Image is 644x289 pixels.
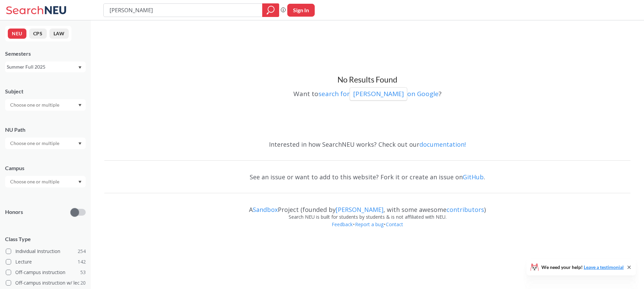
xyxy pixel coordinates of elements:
[7,178,64,186] input: Choose one or multiple
[6,247,86,256] label: Individual Instruction
[318,89,439,98] a: search for[PERSON_NAME]on Google
[78,248,86,255] span: 254
[7,63,78,71] div: Summer Full 2025
[5,61,86,72] div: Summer Full 2025Dropdown arrow
[541,265,624,270] span: We need your help!
[463,173,484,181] a: GitHub
[331,221,353,228] a: Feedback
[5,99,86,111] div: Dropdown arrow
[78,181,82,183] svg: Dropdown arrow
[267,5,275,15] svg: magnifying glass
[78,66,82,69] svg: Dropdown arrow
[80,279,86,287] span: 20
[78,258,86,266] span: 142
[29,29,47,39] button: CPS
[253,205,278,214] a: Sandbox
[386,221,403,228] a: Contact
[5,235,86,243] span: Class Type
[6,278,86,287] label: Off-campus instruction w/ lec
[5,164,86,172] div: Campus
[104,75,630,85] h3: No Results Found
[5,50,86,57] div: Semesters
[104,167,630,187] div: See an issue or want to add to this website? Fork it or create an issue on .
[5,138,86,149] div: Dropdown arrow
[80,269,86,276] span: 53
[5,176,86,187] div: Dropdown arrow
[6,257,86,266] label: Lecture
[262,3,279,17] div: magnifying glass
[446,205,484,214] a: contributors
[104,200,630,213] div: A Project (founded by , with some awesome )
[355,221,384,228] a: Report a bug
[8,29,26,39] button: NEU
[104,213,630,221] div: Search NEU is built for students by students & is not affiliated with NEU.
[5,126,86,133] div: NU Path
[49,29,69,39] button: LAW
[7,101,64,109] input: Choose one or multiple
[78,104,82,107] svg: Dropdown arrow
[5,208,23,216] p: Honors
[104,85,630,101] div: Want to ?
[104,134,630,154] div: Interested in how SearchNEU works? Check out our
[104,221,630,238] div: • •
[5,88,86,95] div: Subject
[6,268,86,277] label: Off-campus instruction
[109,4,257,16] input: Class, professor, course number, "phrase"
[419,140,466,148] a: documentation!
[7,139,64,147] input: Choose one or multiple
[353,89,404,98] p: [PERSON_NAME]
[584,264,624,270] a: Leave a testimonial
[336,205,383,214] a: [PERSON_NAME]
[78,142,82,145] svg: Dropdown arrow
[287,4,315,17] button: Sign In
